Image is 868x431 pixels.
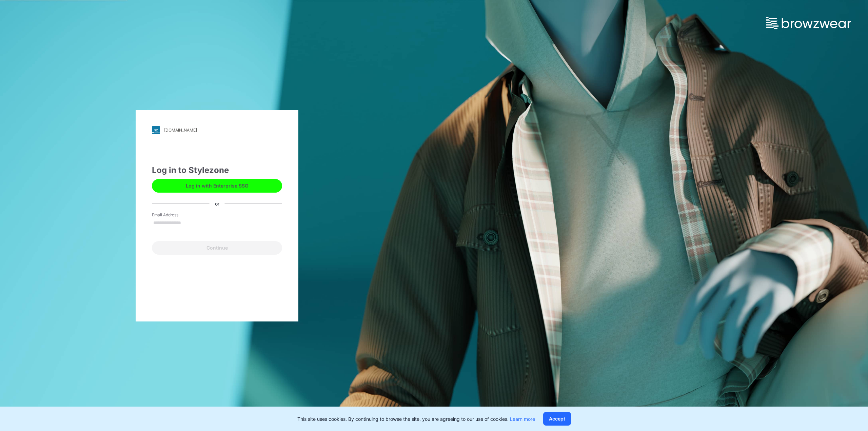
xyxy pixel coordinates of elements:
[152,126,282,134] a: [DOMAIN_NAME]
[152,164,282,176] div: Log in to Stylezone
[152,179,282,193] button: Log in with Enterprise SSO
[152,126,160,134] img: stylezone-logo.562084cfcfab977791bfbf7441f1a819.svg
[210,200,225,207] div: or
[543,412,571,426] button: Accept
[297,415,535,423] p: This site uses cookies. By continuing to browse the site, you are agreeing to our use of cookies.
[766,17,851,29] img: browzwear-logo.e42bd6dac1945053ebaf764b6aa21510.svg
[164,128,197,133] div: [DOMAIN_NAME]
[152,212,199,218] label: Email Address
[510,416,535,422] a: Learn more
